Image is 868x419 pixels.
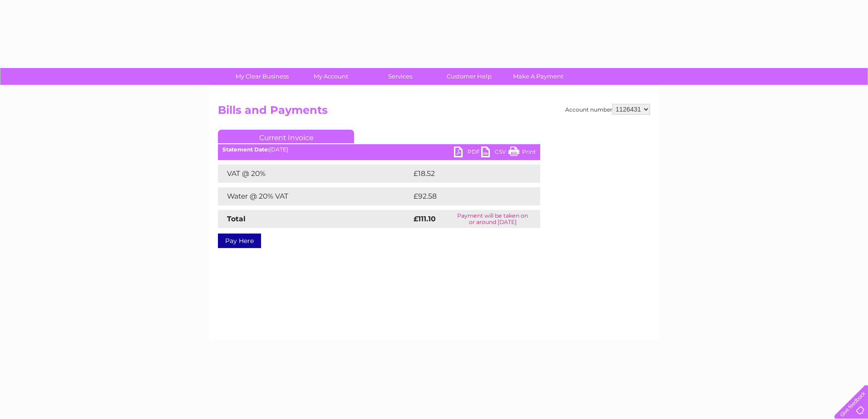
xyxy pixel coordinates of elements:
td: Payment will be taken on or around [DATE] [445,210,540,228]
a: Pay Here [218,234,261,248]
div: [DATE] [218,146,540,153]
a: Customer Help [432,68,507,85]
a: Make A Payment [501,68,576,85]
a: PDF [454,146,481,160]
a: Print [508,146,536,160]
a: Current Invoice [218,130,354,143]
a: Services [363,68,438,85]
strong: Total [227,214,246,223]
a: CSV [481,146,508,160]
div: Account number [565,104,650,115]
a: My Clear Business [225,68,300,85]
td: VAT @ 20% [218,165,411,183]
a: My Account [294,68,369,85]
h2: Bills and Payments [218,104,650,121]
td: £92.58 [411,187,522,205]
td: Water @ 20% VAT [218,187,411,205]
b: Statement Date: [222,146,269,153]
td: £18.52 [411,165,521,183]
strong: £111.10 [414,214,436,223]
